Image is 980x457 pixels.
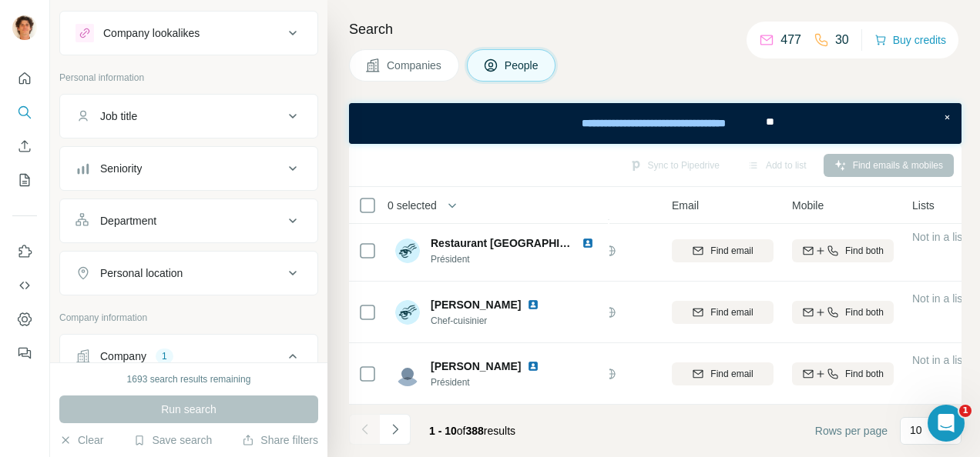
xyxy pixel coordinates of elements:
img: Avatar [12,15,37,40]
iframe: Intercom live chat [928,405,965,442]
img: LinkedIn logo [527,360,539,372]
span: Find both [845,367,884,381]
span: 1 - 10 [429,425,457,437]
span: Président [431,252,600,266]
span: Find email [710,244,753,258]
span: 388 [466,425,484,437]
span: People [505,58,540,73]
button: Company1 [60,338,317,381]
div: Department [100,213,156,228]
span: Restaurant [GEOGRAPHIC_DATA] [431,237,606,249]
span: Find email [710,305,753,319]
button: Search [12,98,37,126]
span: [PERSON_NAME] [431,297,521,312]
button: Enrich CSV [12,132,37,160]
span: Companies [387,58,443,73]
button: Clear [59,432,103,448]
button: Find both [792,239,894,262]
span: Find both [845,305,884,319]
div: 1 [156,349,173,363]
button: Dashboard [12,305,37,333]
button: Save search [133,432,212,448]
iframe: Banner [349,103,962,144]
span: of [457,425,466,437]
span: Find both [845,244,884,258]
span: Rows per page [815,423,888,439]
button: Buy credits [874,29,946,51]
div: 1693 search results remaining [127,372,251,386]
img: Avatar [395,362,420,386]
span: Not in a list [912,292,965,305]
div: Personal location [100,265,183,281]
img: LinkedIn logo [527,299,539,311]
span: Chef-cuisinier [431,314,545,328]
button: Use Surfe on LinkedIn [12,238,37,265]
span: Not in a list [912,231,965,243]
div: Company [100,349,146,364]
div: Company lookalikes [103,25,200,41]
p: Company information [59,311,318,325]
span: [PERSON_NAME] [431,359,521,374]
span: 1 [959,405,972,417]
span: 0 selected [388,198,437,213]
button: Job title [60,98,317,135]
span: Email [672,198,699,213]
button: Find email [672,362,774,385]
p: Personal information [59,71,318,85]
img: LinkedIn logo [582,237,594,249]
span: Président [431,375,545,389]
button: My lists [12,166,37,194]
img: Avatar [395,300,420,325]
p: 10 [910,422,922,438]
button: Navigate to next page [380,414,411,445]
button: Find email [672,301,774,324]
h4: Search [349,18,962,40]
button: Department [60,202,317,239]
button: Find both [792,362,894,385]
span: Not in a list [912,354,965,366]
div: Job title [100,108,137,124]
span: Lists [912,198,935,213]
button: Company lookalikes [60,15,317,52]
span: Mobile [792,198,824,213]
button: Feedback [12,339,37,367]
img: Avatar [395,239,420,263]
button: Find email [672,239,774,262]
button: Share filters [242,432,318,448]
span: results [429,425,515,437]
button: Personal location [60,255,317,292]
button: Seniority [60,150,317,187]
div: Seniority [100,161,142,176]
button: Quick start [12,65,37,92]
button: Find both [792,301,894,324]
p: 477 [780,31,801,49]
p: 30 [835,31,849,49]
button: Use Surfe API [12,272,37,299]
span: Find email [710,367,753,381]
